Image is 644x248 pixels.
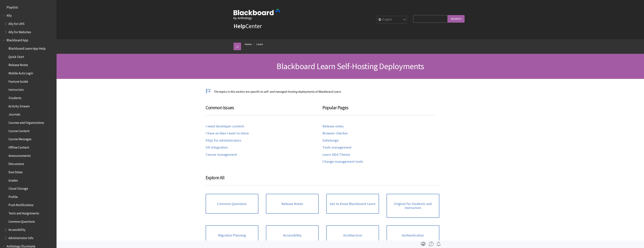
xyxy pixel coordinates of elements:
[234,9,281,20] img: Blackboard by Anthology
[2,4,54,11] nav: Book outline for Playlists
[448,15,465,22] input: Search
[8,136,31,141] span: Course Messages
[8,45,46,50] span: Blackboard Learn App Help
[206,104,322,115] h3: Common Issues
[8,119,44,125] span: Courses and Organizations
[8,161,24,166] span: Discussions
[8,210,39,215] span: Tests and Assignments
[436,242,441,246] img: Follow this page
[8,70,33,75] span: Mobile Auto Login
[266,194,319,214] a: Release Notes
[206,124,244,129] a: I need developer content
[8,87,24,92] span: Instructors
[8,194,18,199] span: Profile
[429,242,433,246] img: More help
[206,89,439,94] p: The topics in this section are specific to self- and managed-hosting deployments of Blackboard Le...
[8,218,35,223] span: Common Questions
[387,225,439,245] a: Authentication
[322,145,351,150] a: Tools management
[245,42,252,47] a: Home
[8,169,23,174] span: Due Dates
[206,194,258,214] a: Common Questions
[8,202,34,207] span: Push Notifications
[8,29,31,34] span: Ally for Websites
[257,42,263,47] a: Learn
[326,194,379,214] a: Get to Know Blackboard Learn
[8,152,31,158] span: Announcements
[322,131,348,136] a: Browser checker
[8,128,30,133] span: Course Content
[206,152,237,157] a: Course management
[7,12,12,18] span: Ally
[206,225,258,245] a: Migration Planning
[206,145,228,150] a: SIS integration
[322,159,363,164] a: Change management tools
[8,235,33,240] span: Administrator Info
[322,138,339,143] a: SafeAssign
[206,131,249,136] a: I have an idea I want to share
[8,62,28,67] span: Release Notes
[206,174,439,185] h3: Explore All
[7,37,28,42] span: Blackboard App
[8,103,30,108] span: Activity Stream
[2,12,54,35] nav: Book outline for Anthology Ally Help
[322,152,350,157] a: Learn 2016 Theme
[8,227,25,232] span: Accessibility
[8,78,28,83] span: Feature Guide
[2,37,54,241] nav: Book outline for Blackboard App Help
[8,111,20,116] span: Journals
[8,177,18,182] span: Grades
[8,21,25,26] span: Ally for LMS
[421,242,425,246] img: Print
[326,225,379,245] a: Architecture
[8,185,28,190] span: Cloud Storage
[387,194,439,218] a: Original for Students and Instructors
[7,4,18,9] span: Playlists
[276,61,424,71] span: Blackboard Learn Self-Hosting Deployments
[377,16,407,24] select: Site Language Selector
[8,54,24,59] span: Quick Start
[322,124,344,129] a: Release notes
[8,144,29,149] span: Offline Content
[234,22,262,30] a: HelpCenter
[234,22,245,30] strong: Help
[206,138,241,143] a: FAQs for administrators
[266,225,319,245] a: Accessibility
[322,104,436,115] h3: Popular Pages
[8,95,21,100] span: Students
